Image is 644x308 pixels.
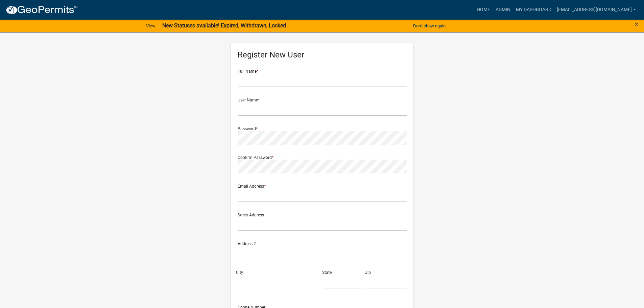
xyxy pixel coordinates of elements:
a: Admin [493,3,513,16]
strong: New Statuses available! Expired, Withdrawn, Locked [162,22,286,29]
span: × [635,20,639,29]
h5: Register New User [238,50,407,60]
a: [EMAIL_ADDRESS][DOMAIN_NAME] [554,3,639,16]
a: Home [474,3,493,16]
button: Close [635,20,639,28]
button: Don't show again [410,20,448,31]
a: My Dashboard [513,3,554,16]
a: View [143,20,158,31]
